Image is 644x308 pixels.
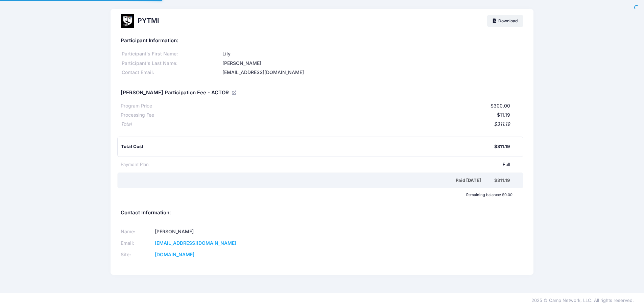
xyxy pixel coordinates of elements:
a: [DOMAIN_NAME] [155,252,194,257]
div: Remaining balance: $0.00 [117,193,516,197]
a: View Registration Details [232,90,237,96]
td: Email: [121,238,153,249]
span: 2025 © Camp Network, LLC. All rights reserved. [531,298,634,303]
td: Name: [121,226,153,238]
div: Full [149,161,510,168]
div: Participant's First Name: [121,50,221,57]
div: Participant's Last Name: [121,60,221,67]
div: $311.19 [132,121,510,128]
div: [EMAIL_ADDRESS][DOMAIN_NAME] [221,69,523,76]
div: Total [121,121,132,128]
div: Payment Plan [121,161,149,168]
div: $11.19 [154,112,510,119]
div: $311.19 [494,177,510,184]
a: Download [487,15,524,27]
div: Processing Fee [121,112,154,119]
div: Contact Email: [121,69,221,76]
div: Paid [DATE] [122,177,495,184]
div: $311.19 [494,143,510,150]
div: Total Cost [121,143,495,150]
h5: [PERSON_NAME] Participation Fee - ACTOR [121,90,229,96]
span: $300.00 [491,103,510,109]
h2: PYTMI [138,17,159,25]
h5: Participant Information: [121,38,524,44]
div: [PERSON_NAME] [221,60,523,67]
a: [EMAIL_ADDRESS][DOMAIN_NAME] [155,240,236,246]
td: [PERSON_NAME] [152,226,313,238]
div: Program Price [121,102,152,110]
h5: Contact Information: [121,210,524,216]
div: Lily [221,50,523,57]
td: Site: [121,249,153,260]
